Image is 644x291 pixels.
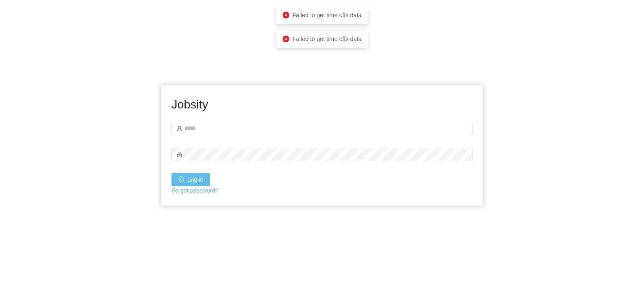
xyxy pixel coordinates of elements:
span: Failed to get time offs data [293,36,362,42]
i: icon: user [177,126,182,131]
span: Failed to get time offs data [293,12,362,18]
h1: Jobsity [171,96,473,113]
i: icon: lock [177,152,182,157]
a: Forgot password? [171,187,218,194]
i: icon: close-circle [283,36,289,42]
i: icon: close-circle [283,12,289,18]
button: icon: loginLog in [171,173,210,186]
